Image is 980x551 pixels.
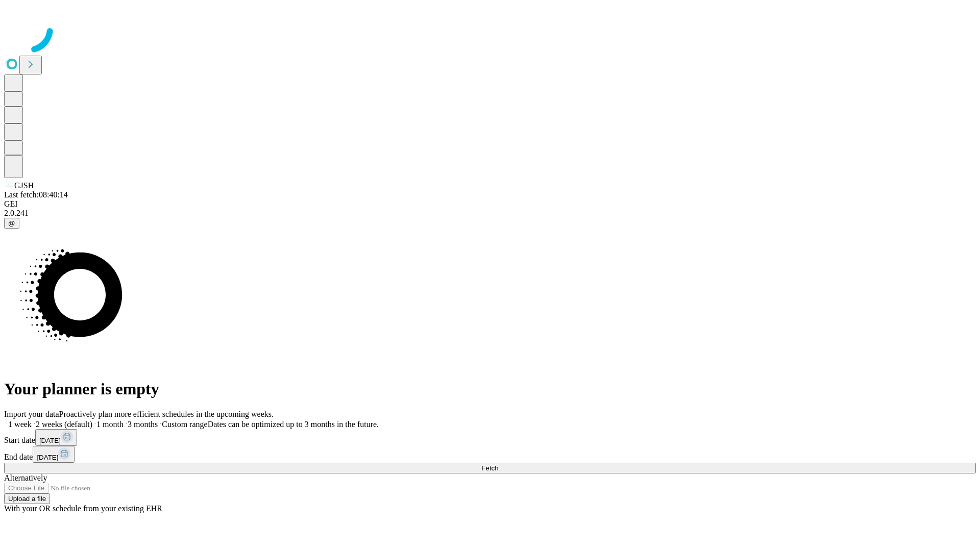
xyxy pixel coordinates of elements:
[4,209,976,218] div: 2.0.241
[37,454,58,461] span: [DATE]
[4,190,68,199] span: Last fetch: 08:40:14
[96,420,124,429] span: 1 month
[8,219,15,227] span: @
[481,464,498,472] span: Fetch
[162,420,207,429] span: Custom range
[4,463,976,473] button: Fetch
[128,420,158,429] span: 3 months
[4,410,59,418] span: Import your data
[8,420,32,429] span: 1 week
[14,181,34,190] span: GJSH
[36,420,92,429] span: 2 weeks (default)
[4,199,976,209] div: GEI
[4,473,47,482] span: Alternatively
[4,218,19,229] button: @
[208,420,379,429] span: Dates can be optimized up to 3 months in the future.
[4,493,50,504] button: Upload a file
[4,429,976,446] div: Start date
[4,504,162,513] span: With your OR schedule from your existing EHR
[39,437,61,444] span: [DATE]
[4,380,976,398] h1: Your planner is empty
[35,429,77,446] button: [DATE]
[4,446,976,463] div: End date
[59,410,274,418] span: Proactively plan more efficient schedules in the upcoming weeks.
[33,446,75,463] button: [DATE]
